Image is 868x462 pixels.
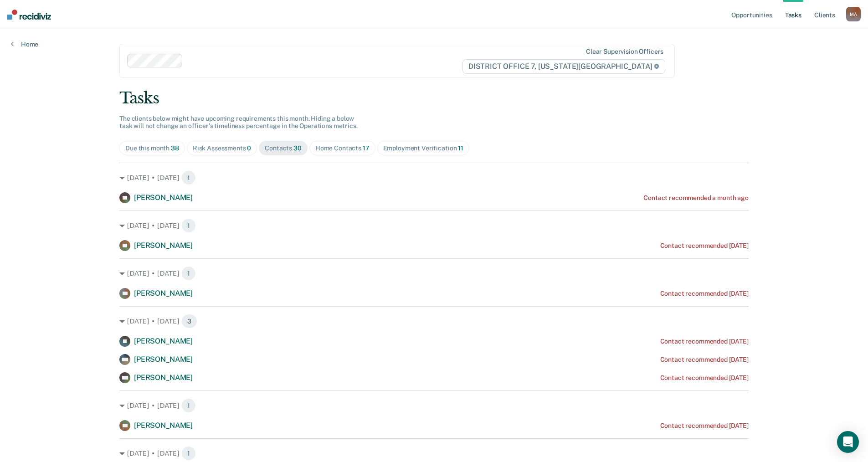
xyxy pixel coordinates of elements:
[586,48,663,56] div: Clear supervision officers
[660,338,749,345] div: Contact recommended [DATE]
[134,355,193,364] span: [PERSON_NAME]
[846,7,861,21] div: M A
[134,241,193,250] span: [PERSON_NAME]
[119,115,358,130] span: The clients below might have upcoming requirements this month. Hiding a below task will not chang...
[134,289,193,298] span: [PERSON_NAME]
[119,218,749,233] div: [DATE] • [DATE] 1
[660,422,749,430] div: Contact recommended [DATE]
[181,170,196,185] span: 1
[181,314,197,329] span: 3
[134,337,193,345] span: [PERSON_NAME]
[643,194,749,202] div: Contact recommended a month ago
[462,59,665,74] span: DISTRICT OFFICE 7, [US_STATE][GEOGRAPHIC_DATA]
[846,7,861,21] button: MA
[181,266,196,281] span: 1
[247,144,251,152] span: 0
[660,356,749,364] div: Contact recommended [DATE]
[181,446,196,461] span: 1
[119,314,749,329] div: [DATE] • [DATE] 3
[181,218,196,233] span: 1
[119,398,749,413] div: [DATE] • [DATE] 1
[119,89,749,108] div: Tasks
[171,144,179,152] span: 38
[134,193,193,202] span: [PERSON_NAME]
[458,144,463,152] span: 11
[265,144,302,152] div: Contacts
[7,10,51,20] img: Recidiviz
[119,266,749,281] div: [DATE] • [DATE] 1
[11,40,38,48] a: Home
[125,144,179,152] div: Due this month
[119,446,749,461] div: [DATE] • [DATE] 1
[363,144,370,152] span: 17
[193,144,252,152] div: Risk Assessments
[383,144,463,152] div: Employment Verification
[660,290,749,298] div: Contact recommended [DATE]
[293,144,302,152] span: 30
[134,421,193,430] span: [PERSON_NAME]
[181,398,196,413] span: 1
[134,373,193,382] span: [PERSON_NAME]
[660,374,749,382] div: Contact recommended [DATE]
[315,144,370,152] div: Home Contacts
[119,170,749,185] div: [DATE] • [DATE] 1
[837,431,859,453] div: Open Intercom Messenger
[660,242,749,250] div: Contact recommended [DATE]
